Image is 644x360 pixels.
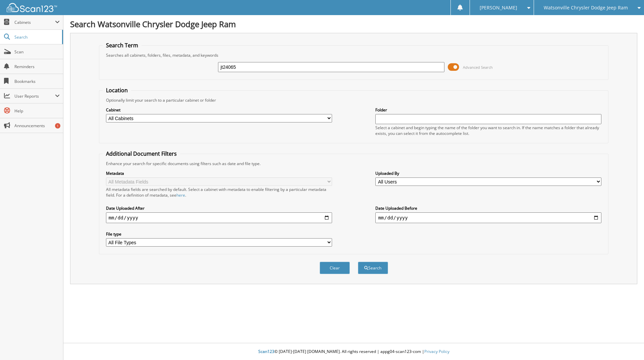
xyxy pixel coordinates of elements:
[103,161,605,166] div: Enhance your search for specific documents using filters such as date and file type.
[375,125,601,136] div: Select a cabinet and begin typing the name of the folder you want to search in. If the name match...
[375,107,601,113] label: Folder
[106,107,332,113] label: Cabinet
[610,328,644,360] iframe: Chat Widget
[103,87,131,94] legend: Location
[320,262,350,274] button: Clear
[375,170,601,176] label: Uploaded By
[106,231,332,237] label: File type
[176,192,185,198] a: here
[14,108,60,114] span: Help
[14,34,59,40] span: Search
[103,42,142,49] legend: Search Term
[424,349,449,354] a: Privacy Policy
[106,170,332,176] label: Metadata
[106,187,332,198] div: All metadata fields are searched by default. Select a cabinet with metadata to enable filtering b...
[463,65,493,70] span: Advanced Search
[258,349,274,354] span: Scan123
[7,3,57,12] img: scan123-logo-white.svg
[375,212,601,223] input: end
[14,123,60,128] span: Announcements
[70,18,637,30] h1: Search Watsonville Chrysler Dodge Jeep Ram
[106,212,332,223] input: start
[55,123,60,128] div: 1
[358,262,388,274] button: Search
[375,205,601,211] label: Date Uploaded Before
[14,79,60,84] span: Bookmarks
[14,93,55,99] span: User Reports
[103,97,605,103] div: Optionally limit your search to a particular cabinet or folder
[106,205,332,211] label: Date Uploaded After
[480,6,517,10] span: [PERSON_NAME]
[103,150,180,157] legend: Additional Document Filters
[14,49,60,55] span: Scan
[63,344,644,360] div: © [DATE]-[DATE] [DOMAIN_NAME]. All rights reserved | appg04-scan123-com |
[14,64,60,69] span: Reminders
[103,52,605,58] div: Searches all cabinets, folders, files, metadata, and keywords
[544,6,628,10] span: Watsonville Chrysler Dodge Jeep Ram
[14,19,55,25] span: Cabinets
